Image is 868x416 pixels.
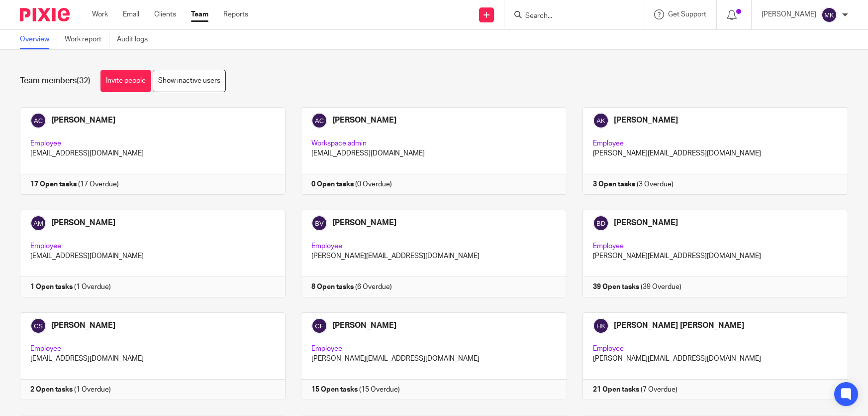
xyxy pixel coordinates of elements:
[92,9,108,19] a: Work
[668,11,706,18] span: Get Support
[154,9,176,19] a: Clients
[191,9,208,19] a: Team
[20,30,57,49] a: Overview
[223,9,248,19] a: Reports
[153,70,226,92] a: Show inactive users
[65,30,109,49] a: Work report
[100,70,151,92] a: Invite people
[762,9,816,19] p: [PERSON_NAME]
[123,9,139,19] a: Email
[20,76,91,86] h1: Team members
[77,77,91,85] span: (32)
[117,30,155,49] a: Audit logs
[821,7,837,23] img: svg%3E
[20,8,70,21] img: Pixie
[524,12,614,21] input: Search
